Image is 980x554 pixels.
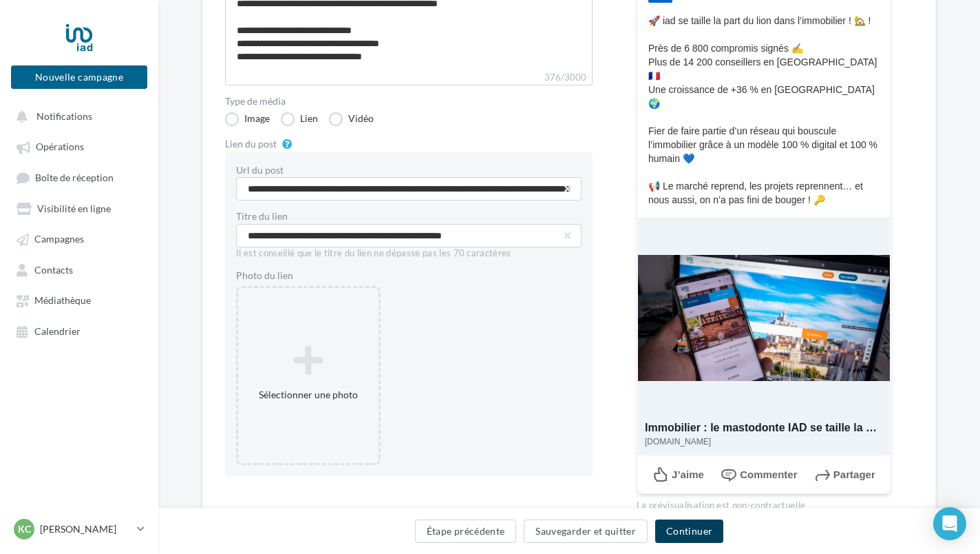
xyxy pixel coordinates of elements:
[672,469,704,480] span: J’aime
[329,112,374,126] label: Vidéo
[37,203,111,214] span: Visibilité en ligne
[34,264,73,276] span: Contacts
[415,520,517,543] button: Étape précédente
[225,70,593,85] label: 376/3000
[637,494,891,512] div: La prévisualisation est non-contractuelle
[35,172,114,183] span: Boîte de réception
[933,507,966,540] div: Open Intercom Messenger
[36,110,92,122] span: Notifications
[40,522,131,536] p: [PERSON_NAME]
[645,419,882,436] div: Immobilier : le mastodonte IAD se taille la part du lion
[34,234,84,245] span: Campagnes
[833,469,875,480] span: Partager
[225,112,270,126] label: Image
[8,134,150,158] a: Opérations
[236,247,582,260] div: Il est conseillé que le titre du lien ne dépasse pas les 70 caractères
[34,325,81,337] span: Calendrier
[8,257,150,282] a: Contacts
[236,271,381,280] label: Photo du lien
[281,112,318,126] label: Lien
[8,196,150,220] a: Visibilité en ligne
[645,436,882,448] div: [DOMAIN_NAME]
[648,14,880,207] p: 🚀 iad se taille la part du lion dans l’immobilier ! 🏡 ! Près de 6 800 compromis signés ✍️ Plus de...
[655,520,723,543] button: Continuer
[225,139,277,149] label: Lien du post
[8,318,150,343] a: Calendrier
[740,469,797,480] span: Commenter
[18,522,31,536] span: KC
[11,65,147,89] button: Nouvelle campagne
[8,103,145,128] button: Notifications
[34,295,91,307] span: Médiathèque
[11,516,147,542] a: KC [PERSON_NAME]
[8,226,150,251] a: Campagnes
[8,165,150,190] a: Boîte de réception
[236,165,284,175] label: Url du post
[524,520,648,543] button: Sauvegarder et quitter
[236,212,582,221] label: Titre du lien
[8,287,150,312] a: Médiathèque
[36,141,84,153] span: Opérations
[225,96,593,106] label: Type de média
